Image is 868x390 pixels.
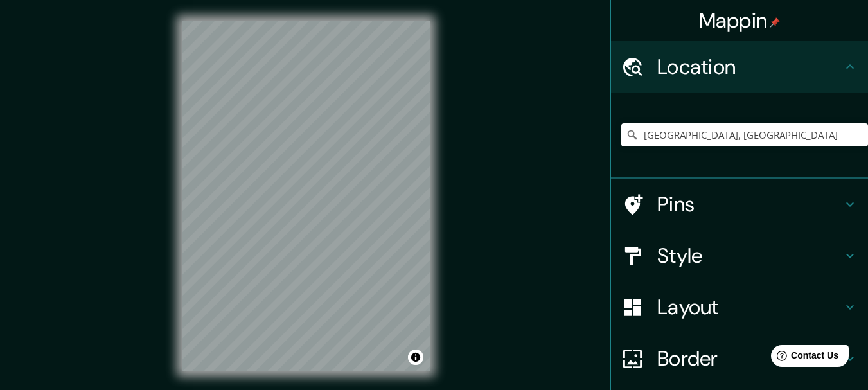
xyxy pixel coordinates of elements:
input: Pick your city or area [621,123,868,146]
div: Style [611,230,868,281]
iframe: Help widget launcher [754,340,854,376]
img: pin-icon.png [770,17,780,28]
canvas: Map [182,21,430,371]
h4: Border [657,346,842,371]
h4: Pins [657,191,842,217]
button: Toggle attribution [408,350,423,365]
div: Border [611,333,868,384]
div: Location [611,41,868,93]
h4: Layout [657,294,842,320]
div: Layout [611,281,868,333]
h4: Mappin [699,8,781,33]
h4: Location [657,54,842,80]
div: Pins [611,179,868,230]
h4: Style [657,243,842,269]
